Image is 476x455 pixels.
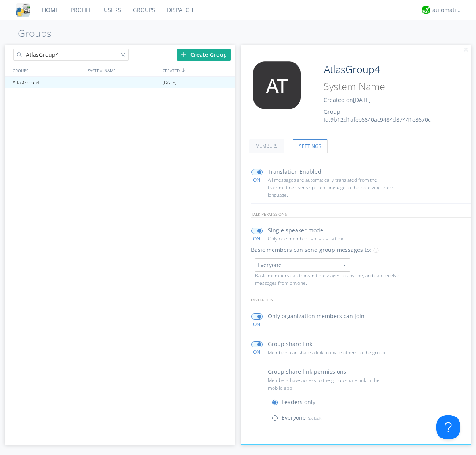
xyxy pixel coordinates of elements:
div: ON [248,321,266,328]
img: cancel.svg [463,47,469,53]
input: System Name [321,79,449,94]
p: Translation Enabled [268,167,321,176]
button: Everyone [255,258,350,272]
p: Single speaker mode [268,226,323,235]
span: (default) [306,415,322,421]
div: GROUPS [11,65,84,76]
a: AtlasGroup4[DATE] [5,77,235,88]
div: Create Group [177,49,231,61]
div: ON [248,349,266,355]
span: Created on [324,96,371,104]
p: Leaders only [282,398,315,407]
iframe: Toggle Customer Support [436,415,460,439]
img: cddb5a64eb264b2086981ab96f4c1ba7 [16,3,30,17]
div: ON [248,177,266,183]
div: automation+atlas [432,6,462,14]
img: d2d01cd9b4174d08988066c6d424eccd [422,6,430,14]
span: Group Id: 9b12d1afec6640ac9484d87441e8670c [324,108,431,123]
p: All messages are automatically translated from the transmitting user’s spoken language to the rec... [268,176,395,199]
a: MEMBERS [249,139,284,153]
a: SETTINGS [293,139,328,153]
p: invitation [251,297,471,303]
div: ON [248,235,266,242]
div: AtlasGroup4 [11,77,85,88]
p: Group share link [268,340,312,348]
p: Basic members can transmit messages to anyone, and can receive messages from anyone. [255,272,403,287]
p: Everyone [282,413,322,422]
img: plus.svg [181,52,186,57]
p: Group share link permissions [268,367,346,376]
p: Only one member can talk at a time. [268,235,395,242]
p: talk permissions [251,211,471,218]
span: [DATE] [353,96,371,104]
p: Members have access to the group share link in the mobile app [268,376,395,392]
input: Search groups [13,49,129,61]
span: [DATE] [162,77,177,88]
img: 373638.png [247,61,307,109]
input: Group Name [321,61,449,77]
div: CREATED [161,65,236,76]
div: SYSTEM_NAME [86,65,161,76]
p: Members can share a link to invite others to the group [268,349,395,356]
p: Only organization members can join [268,312,365,321]
p: Basic members can send group messages to: [251,246,371,254]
